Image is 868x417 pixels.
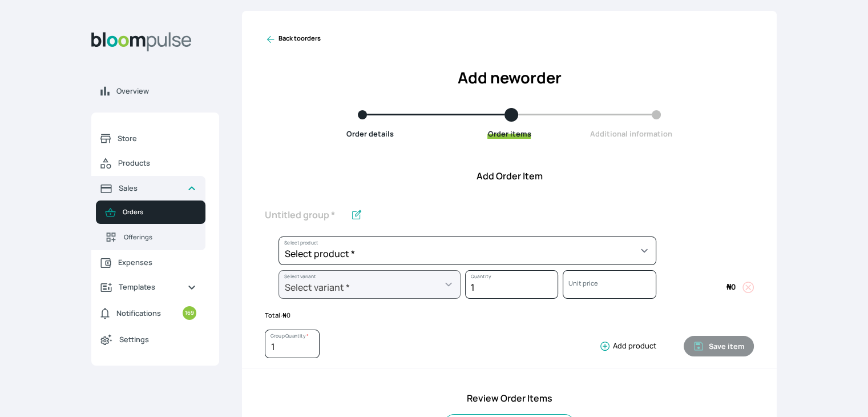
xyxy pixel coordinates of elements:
[265,311,754,320] p: Total:
[265,34,321,45] a: Back toorders
[118,257,196,268] span: Expenses
[119,282,178,292] span: Templates
[346,129,394,139] span: Order details
[91,275,205,299] a: Templates
[595,340,656,352] button: Add product
[116,308,161,319] span: Notifications
[242,169,777,183] h4: Add Order Item
[183,306,196,320] small: 169
[124,232,196,242] span: Offerings
[265,391,754,405] h4: Review Order Items
[119,334,196,345] span: Settings
[123,207,196,217] span: Orders
[487,129,531,139] span: Order items
[726,282,736,292] span: 0
[265,66,754,90] h2: Add new order
[91,250,205,275] a: Expenses
[726,282,731,292] span: ₦
[96,201,205,224] a: Orders
[91,151,205,176] a: Products
[118,158,196,169] span: Products
[265,203,346,227] input: Untitled group *
[119,183,178,194] span: Sales
[118,133,196,144] span: Store
[91,327,205,352] a: Settings
[96,224,205,250] a: Offerings
[91,79,219,103] a: Overview
[684,336,754,356] button: Save item
[91,11,219,391] aside: Sidebar
[91,299,205,327] a: Notifications169
[282,311,286,319] span: ₦
[91,126,205,151] a: Store
[91,32,192,51] img: Bloom Logo
[282,311,290,319] span: 0
[590,129,672,139] span: Additional information
[91,176,205,201] a: Sales
[116,86,210,97] span: Overview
